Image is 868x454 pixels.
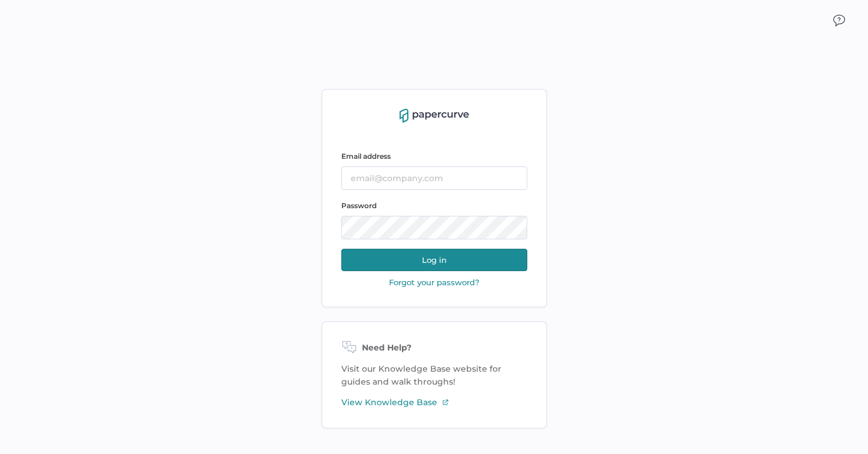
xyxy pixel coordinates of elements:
[400,109,469,123] img: papercurve-logo-colour.7244d18c.svg
[833,15,845,26] img: icon_chat.2bd11823.svg
[321,321,547,429] div: Visit our Knowledge Base website for guides and walk throughs!
[442,399,449,406] img: external-link-icon-3.58f4c051.svg
[341,341,527,355] div: Need Help?
[341,152,391,161] span: Email address
[341,166,527,190] input: email@company.com
[385,277,483,288] button: Forgot your password?
[341,201,377,210] span: Password
[341,341,357,355] img: need-help-icon.d526b9f7.svg
[341,396,437,409] span: View Knowledge Base
[341,249,527,271] button: Log in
